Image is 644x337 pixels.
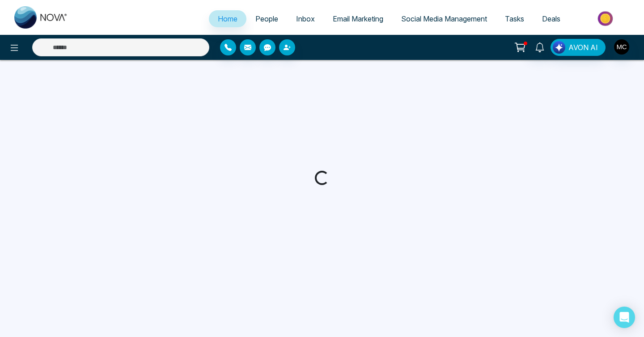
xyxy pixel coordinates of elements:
[496,10,533,27] a: Tasks
[401,14,487,23] span: Social Media Management
[209,10,246,27] a: Home
[533,10,569,27] a: Deals
[333,14,383,23] span: Email Marketing
[218,14,237,23] span: Home
[255,14,278,23] span: People
[553,41,565,54] img: Lead Flow
[324,10,392,27] a: Email Marketing
[14,6,68,29] img: Nova CRM Logo
[542,14,560,23] span: Deals
[614,307,635,328] div: Open Intercom Messenger
[574,8,639,29] img: Market-place.gif
[568,42,598,53] span: AVON AI
[505,14,524,23] span: Tasks
[296,14,315,23] span: Inbox
[287,10,324,27] a: Inbox
[614,39,629,55] img: User Avatar
[246,10,287,27] a: People
[392,10,496,27] a: Social Media Management
[551,39,606,56] button: AVON AI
